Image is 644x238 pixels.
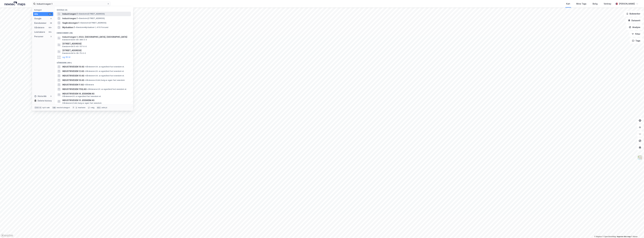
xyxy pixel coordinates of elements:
span: Eiendom • 3415-40-157-0-0 [62,45,87,48]
span: • [85,70,85,72]
button: Bokmerker [624,11,643,17]
div: Mine Tags [576,2,587,5]
span: Industrivegen 1 [62,12,78,16]
span: • [85,79,86,81]
span: Eiendom • Myrbakken 1, 4110 Forsand [75,26,108,29]
div: Eiendommer [34,21,46,25]
div: 99+ [48,13,52,15]
button: og 35 til [62,55,70,59]
div: nytt søk [42,106,50,109]
span: Gårdeiere [84,84,94,86]
div: esc [97,106,101,109]
span: • [87,88,88,90]
div: markere [78,106,85,109]
div: Gårdeiere [34,26,44,29]
span: Eiendom • [STREET_ADDRESS] [78,17,105,20]
span: • [78,13,79,15]
img: logo.a4113a55bc3d86da70a041830d287a7e.svg [4,2,25,6]
div: 99+ [48,26,52,29]
div: Google (4) [54,7,133,12]
div: Personer [34,35,43,38]
div: Verktøy [604,2,611,5]
div: Google [34,17,41,20]
span: Sagbruksvegen 1 [62,21,79,25]
div: [PERSON_NAME] [619,2,635,5]
img: Z [637,155,643,160]
div: Bolig [593,2,598,5]
span: Eiendom • 3230-46-366-0-0 [62,39,87,41]
div: Historikk [34,95,46,98]
button: Analyse [627,24,643,30]
span: INDUSTRIVEGEN 19 AS [62,65,84,68]
a: Mapbox homepage [1,234,13,237]
div: Kontrollprogram for chat [630,225,644,238]
span: Gårdeiere • Utl. av egen/leid fast eiendom el. [85,70,124,72]
span: • [80,22,81,24]
span: • [85,75,86,77]
a: Improve this map [617,236,631,238]
span: • [78,17,79,19]
iframe: Chat Widget [630,225,644,238]
span: Gårdeiere • Utl. av egen/leid fast eiendom el. [85,66,124,68]
button: Filter [629,31,643,37]
span: INDUSTRIVEGEN 10 JESSHEIM AS [62,99,130,102]
div: tab [52,106,56,109]
div: 38 [50,22,52,24]
span: Gårdeiere • Utvikl./salg av egen fast eiendom [62,102,102,104]
span: Eiendom • [STREET_ADDRESS] [78,13,105,15]
span: Eiendom • 3414-36-75-0-0 [62,52,86,54]
span: Gårdeiere • Utl. av egen/leid fast eiendom el. [85,75,124,77]
div: Kategori [34,9,53,11]
div: 3 [50,35,52,38]
button: Tags [630,38,643,44]
span: INDUSTRIVEGEN 12 AS [62,70,84,73]
span: Gårdeiere • Utl. av egen/leid fast eiendom el. [62,95,101,98]
div: Eiendommer (38) [54,30,133,35]
span: INDUSTRIVEGEN 11 AS [62,83,84,86]
span: [STREET_ADDRESS] [62,42,130,45]
input: Søk på adresse, matrikkel, gårdeiere, leietakere eller personer [36,2,107,6]
span: • [84,84,85,86]
button: Datasett [626,18,643,23]
div: Kart [566,2,570,5]
div: Ctrl + k [34,106,42,109]
div: 4 [50,17,52,20]
div: neste kategori [57,106,70,109]
span: INDUSTRIVEGEN 10 AS [62,74,84,77]
span: • [75,26,76,28]
a: Mapbox [594,236,602,238]
div: Leietakere [34,30,45,34]
span: Myrbakken 1 [62,26,75,29]
span: Gårdeiere • Utl. av egen/leid fast eiendom el. [87,88,127,90]
span: • [85,66,86,68]
span: INDUSTRIVEGEN 16 JESSHEIM AS [62,92,130,95]
span: [STREET_ADDRESS] [62,49,130,52]
span: INDUSTRIVEGEN 16 AS [62,79,84,82]
div: velg [91,106,94,109]
span: Industrivegen 1, 2022, [GEOGRAPHIC_DATA], [GEOGRAPHIC_DATA] [62,35,130,39]
span: Gårdeiere • Utvikl./salg av egen fast eiendom [85,79,125,81]
span: Eiendom • [STREET_ADDRESS] [80,22,106,24]
span: Industrivegen 1 [62,17,78,20]
div: Delete history [38,99,52,102]
div: 99+ [48,31,52,33]
div: Alle [34,12,38,16]
span: INDUSTRIVEGEN 115Q AS [62,88,87,91]
div: avbryt [102,106,107,109]
div: 0 [50,95,52,97]
div: Gårdeiere (99+) [54,59,133,64]
a: OpenStreetMap [603,236,616,238]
